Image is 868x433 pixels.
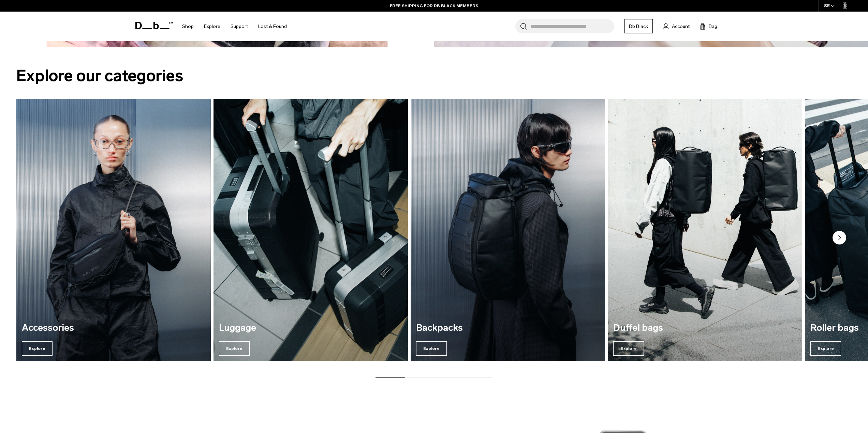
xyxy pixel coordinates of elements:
[182,14,194,38] a: Shop
[416,341,447,356] span: Explore
[833,231,846,246] button: Next slide
[608,99,802,361] a: Duffel bags Explore
[390,3,478,9] a: FREE SHIPPING FOR DB BLACK MEMBERS
[219,323,402,333] h3: Luggage
[416,323,600,333] h3: Backpacks
[22,323,205,333] h3: Accessories
[258,14,287,38] a: Lost & Found
[214,99,408,361] a: Luggage Explore
[608,99,802,361] div: 4 / 7
[219,341,250,356] span: Explore
[810,341,841,356] span: Explore
[663,22,690,30] a: Account
[16,99,211,361] div: 1 / 7
[214,99,408,361] div: 2 / 7
[613,341,644,356] span: Explore
[700,22,717,30] button: Bag
[16,99,211,361] a: Accessories Explore
[22,341,53,356] span: Explore
[231,14,248,38] a: Support
[411,99,605,361] div: 3 / 7
[411,99,605,361] a: Backpacks Explore
[204,14,220,38] a: Explore
[177,12,292,41] nav: Main Navigation
[624,19,653,33] a: Db Black
[672,23,690,30] span: Account
[709,23,717,30] span: Bag
[16,64,852,88] h2: Explore our categories
[613,323,797,333] h3: Duffel bags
